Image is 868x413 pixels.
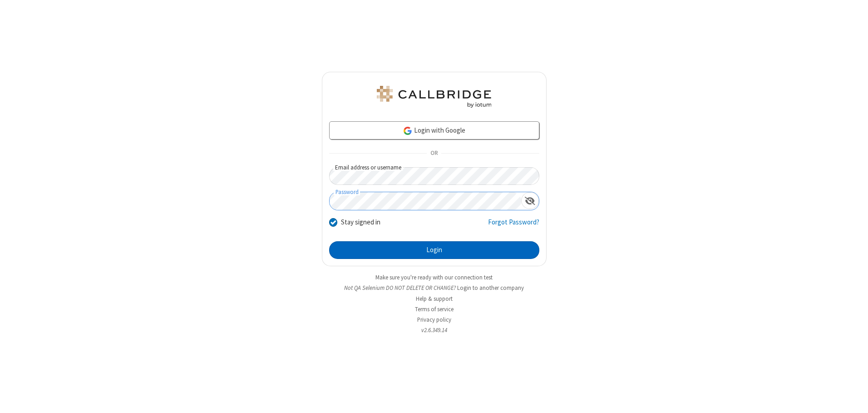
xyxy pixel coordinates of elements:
a: Make sure you're ready with our connection test [375,274,493,281]
input: Password [330,192,521,210]
a: Privacy policy [417,316,451,323]
img: QA Selenium DO NOT DELETE OR CHANGE [375,86,493,108]
button: Login to another company [457,284,524,292]
input: Email address or username [329,167,539,185]
img: google-icon.png [403,126,413,136]
div: Show password [521,192,539,209]
li: Not QA Selenium DO NOT DELETE OR CHANGE? [322,284,547,292]
a: Login with Google [329,121,539,139]
button: Login [329,241,539,259]
li: v2.6.349.14 [322,326,547,334]
a: Help & support [416,295,453,303]
a: Forgot Password? [488,217,539,234]
span: OR [427,147,441,160]
label: Stay signed in [341,217,380,228]
a: Terms of service [415,305,454,313]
